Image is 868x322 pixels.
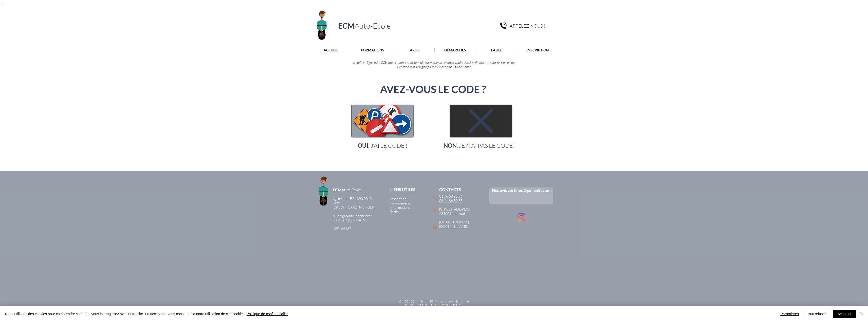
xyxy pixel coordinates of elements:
[342,187,361,192] span: Auto-Ecole
[439,187,461,192] span: CONTACTS
[499,193,545,204] iframe: Embedded Content
[442,48,469,52] p: DÉMARCHES
[358,142,407,149] span: , J'AI LE CODE !
[338,21,355,30] span: ECM
[439,194,463,198] a: 01 76 58 95 86
[380,83,486,95] span: AVEZ-VOUS LE CODE ?
[439,211,466,216] span: 93100 Montreuil
[510,23,545,29] span: APPELEZ-NOUS !
[444,142,516,149] a: NON, JE N'AI PAS LE CODE !
[518,213,525,221] img: Instagram ECM Auto-Ecole
[352,60,516,65] span: Le code en ligne est 100% opérationnel et disponible sur vos smartphones, tablettes et ordinateur...
[510,23,550,29] a: APPELEZ-NOUS !
[390,201,410,205] a: Financement
[434,48,476,52] a: DÉMARCHES
[311,241,557,296] iframe: Google Maps
[833,310,856,318] button: Accepter
[310,48,352,52] a: ACCUEIL
[352,48,393,52] a: FORMATIONS
[399,299,469,303] span: © 2025 by ECM Auto-Ecole
[524,48,551,52] p: INSCRIPTION
[492,188,551,193] a: Nos avis certifiés OpinionSystem
[333,187,342,192] a: ECM
[518,213,525,221] ul: Barre de réseaux sociaux
[321,48,341,52] p: ACCUEIL
[444,142,457,149] span: NON
[338,21,391,30] a: ECMAuto-Ecole
[333,196,375,231] a: Agrément : E21 093 0010Siret : [CREDIT_CARD_NUMBER]​N° de garantie financière :2001GF113/202456C ...
[859,310,865,318] button: Fermer
[405,48,422,52] p: TARIFS
[500,23,507,29] img: pngegg.png
[390,205,410,210] a: Informations
[310,7,334,42] img: Logo ECM en-tête.png
[774,241,868,322] iframe: Wix Chat
[489,48,504,52] p: LABEL
[397,65,471,69] span: Pensez à le privilégier pour avancer plus rapidement !
[517,48,558,52] a: INSCRIPTION
[439,207,471,211] span: [STREET_ADDRESS]
[247,312,288,316] a: Politique de confidentialité
[390,187,415,192] span: LIENS UTILES
[780,310,799,318] span: Paramètres
[390,210,399,214] a: Tarifs
[311,173,335,207] img: Logo ECM en-tête.png
[358,142,368,149] span: OUI
[859,311,865,317] img: Fermer
[444,142,516,149] span: , JE N'AI PAS LE CODE !
[393,48,434,52] a: TARIFS
[352,105,413,137] img: pngegg-3.png
[310,48,559,52] nav: Site
[450,105,512,137] img: pngegg-3.png
[476,48,517,52] a: LABEL
[439,198,463,203] a: 06 21 86 59 33
[439,220,469,229] a: [EMAIL_ADDRESS][DOMAIN_NAME]
[358,48,387,52] p: FORMATIONS
[405,303,463,307] a: REGLEMENT INTERIEUR
[803,310,830,318] button: Tout refuser
[355,21,391,30] span: Auto-Ecole
[5,312,288,316] span: Nous utilisons des cookies pour comprendre comment vous interagissez avec notre site. En acceptan...
[390,197,407,201] a: Inscription
[358,142,407,149] a: OUI, J'AI LE CODE !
